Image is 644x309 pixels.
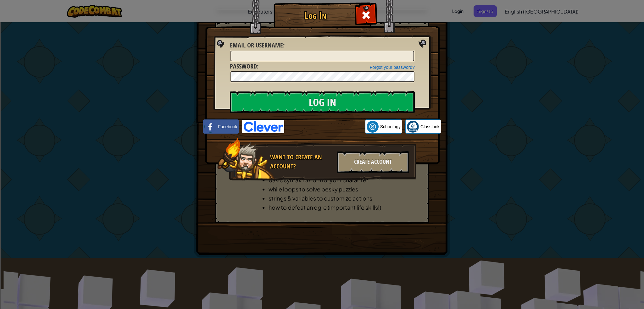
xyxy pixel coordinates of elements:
[230,41,285,50] label: :
[3,37,641,43] div: Options
[218,124,237,130] span: Facebook
[284,120,365,134] iframe: Sign in with Google Button
[230,91,415,113] input: Log In
[204,121,216,133] img: facebook_small.png
[3,3,131,8] div: Home
[3,20,641,26] div: Sort New > Old
[337,151,409,173] div: Create Account
[3,32,641,37] div: Delete
[3,43,641,49] div: Sign out
[370,65,415,70] a: Forgot your password?
[407,121,419,133] img: classlink-logo-small.png
[3,26,641,32] div: Move To ...
[270,153,333,171] div: Want to create an account?
[242,120,284,133] img: clever-logo-blue.png
[420,124,440,130] span: ClassLink
[3,8,58,15] input: Search outlines
[380,124,401,130] span: Schoology
[3,15,641,20] div: Sort A > Z
[367,121,379,133] img: schoology.png
[275,10,355,21] h1: Log In
[230,41,283,49] span: Email or Username
[230,62,257,70] span: Password
[230,62,258,71] label: :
